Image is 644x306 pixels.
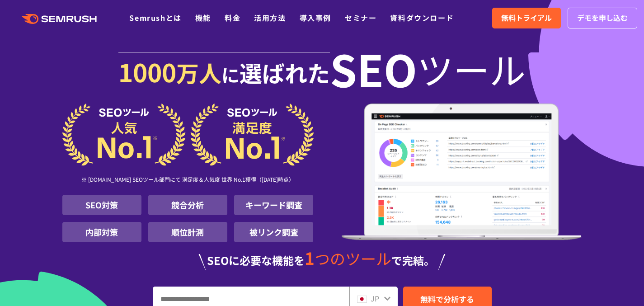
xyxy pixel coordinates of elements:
span: 無料トライアル [501,12,552,24]
span: 無料で分析する [420,293,474,305]
a: 無料トライアル [492,8,561,28]
span: ツール [417,51,526,87]
a: 料金 [225,12,240,23]
span: つのツール [315,247,391,269]
div: ※ [DOMAIN_NAME] SEOツール部門にて 満足度＆人気度 世界 No.1獲得（[DATE]時点） [62,166,314,195]
a: 機能 [195,12,211,23]
li: 順位計測 [148,222,227,242]
div: SEOに必要な機能を [62,250,582,270]
span: デモを申し込む [577,12,628,24]
li: 競合分析 [148,195,227,215]
span: SEO [330,51,417,87]
span: 万人 [176,56,221,89]
li: キーワード調査 [234,195,313,215]
a: 資料ダウンロード [390,12,454,23]
a: セミナー [345,12,376,23]
li: 内部対策 [62,222,141,242]
span: で完結。 [391,252,435,268]
span: 1000 [118,53,176,89]
span: JP [371,293,379,304]
li: 被リンク調査 [234,222,313,242]
span: 選ばれた [240,56,330,89]
a: デモを申し込む [568,8,637,28]
a: 導入事例 [300,12,331,23]
a: 活用方法 [254,12,286,23]
span: 1 [305,245,315,270]
span: に [221,61,240,88]
li: SEO対策 [62,195,141,215]
a: Semrushとは [129,12,181,23]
